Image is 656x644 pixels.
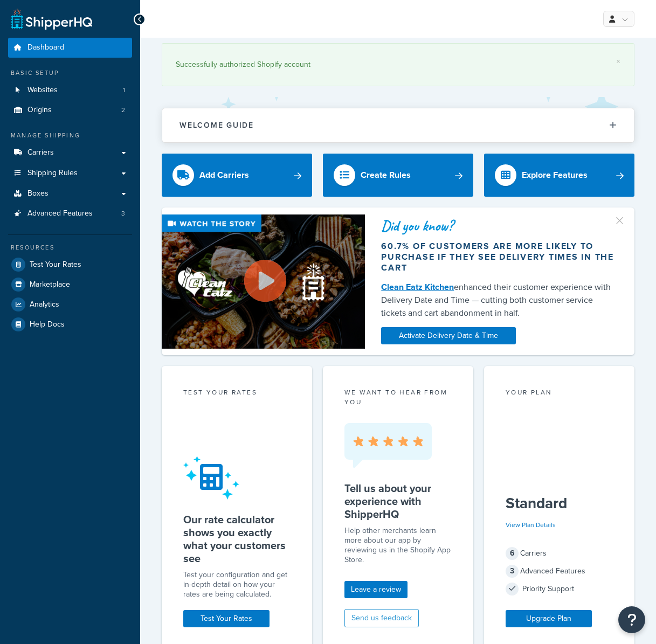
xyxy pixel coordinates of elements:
span: Origins [27,106,52,115]
span: Advanced Features [27,209,93,218]
a: View Plan Details [506,520,556,530]
span: 3 [506,565,519,578]
img: Video thumbnail [162,214,365,349]
span: Shipping Rules [27,169,78,178]
a: Activate Delivery Date & Time [381,327,516,344]
div: Manage Shipping [8,131,132,140]
h5: Standard [506,495,613,512]
span: 6 [506,547,519,560]
a: Explore Features [484,154,634,197]
button: Send us feedback [344,609,419,627]
a: Upgrade Plan [506,610,592,627]
a: Websites1 [8,80,132,100]
h5: Our rate calculator shows you exactly what your customers see [183,513,291,565]
a: Add Carriers [162,154,312,197]
div: Advanced Features [506,564,613,579]
div: Add Carriers [199,168,249,183]
div: enhanced their customer experience with Delivery Date and Time — cutting both customer service ti... [381,281,618,320]
a: Test Your Rates [183,610,270,627]
p: Help other merchants learn more about our app by reviewing us in the Shopify App Store. [344,526,452,565]
span: Test Your Rates [30,260,81,269]
a: Origins2 [8,100,132,120]
span: Websites [27,86,58,95]
div: Carriers [506,546,613,561]
span: Boxes [27,189,49,198]
div: Basic Setup [8,68,132,78]
a: Leave a review [344,581,408,598]
a: Help Docs [8,315,132,334]
a: Marketplace [8,275,132,294]
div: Test your rates [183,387,291,400]
a: Clean Eatz Kitchen [381,281,454,293]
div: Your Plan [506,387,613,400]
span: Help Docs [30,320,65,329]
span: 3 [121,209,125,218]
span: Carriers [27,148,54,157]
span: 1 [123,86,125,95]
span: Analytics [30,300,59,309]
h5: Tell us about your experience with ShipperHQ [344,482,452,521]
div: Resources [8,243,132,252]
a: × [616,57,620,66]
div: Successfully authorized Shopify account [176,57,620,72]
li: Websites [8,80,132,100]
a: Analytics [8,295,132,314]
div: Explore Features [522,168,588,183]
li: Origins [8,100,132,120]
a: Boxes [8,184,132,204]
div: 60.7% of customers are more likely to purchase if they see delivery times in the cart [381,241,618,273]
p: we want to hear from you [344,387,452,407]
div: Test your configuration and get in-depth detail on how your rates are being calculated. [183,570,291,599]
button: Welcome Guide [162,108,634,142]
span: 2 [121,106,125,115]
a: Carriers [8,143,132,163]
div: Did you know? [381,218,618,233]
span: Marketplace [30,280,70,289]
li: Advanced Features [8,204,132,224]
span: Dashboard [27,43,64,52]
div: Create Rules [361,168,411,183]
div: Priority Support [506,581,613,597]
a: Test Your Rates [8,255,132,274]
h2: Welcome Guide [179,121,254,129]
button: Open Resource Center [618,606,645,633]
a: Create Rules [323,154,473,197]
a: Shipping Rules [8,163,132,183]
a: Advanced Features3 [8,204,132,224]
a: Dashboard [8,38,132,58]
